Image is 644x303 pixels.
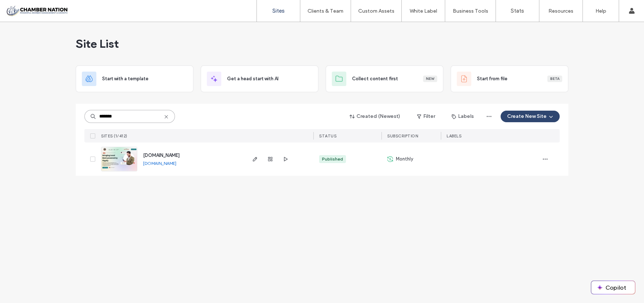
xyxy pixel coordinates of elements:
[322,156,343,162] div: Published
[547,76,562,82] div: Beta
[227,75,279,82] span: Get a head start with AI
[358,8,394,14] label: Custom Assets
[326,65,443,92] div: Collect content firstNew
[201,65,318,92] div: Get a head start with AI
[410,111,442,122] button: Filter
[272,8,285,14] label: Sites
[143,153,180,158] a: [DOMAIN_NAME]
[511,8,524,14] label: Stats
[477,75,507,82] span: Start from file
[548,8,573,14] label: Resources
[453,8,488,14] label: Business Tools
[101,133,127,138] span: SITES (1/412)
[410,8,437,14] label: White Label
[591,281,635,294] button: Copilot
[445,111,480,122] button: Labels
[308,8,343,14] label: Clients & Team
[352,75,398,82] span: Collect content first
[17,5,32,12] span: Help
[76,37,119,51] span: Site List
[76,65,193,92] div: Start with a template
[343,111,407,122] button: Created (Newest)
[447,133,461,138] span: LABELS
[102,75,149,82] span: Start with a template
[451,65,568,92] div: Start from fileBeta
[319,133,336,138] span: STATUS
[501,111,560,122] button: Create New Site
[143,161,176,166] a: [DOMAIN_NAME]
[423,76,437,82] div: New
[387,133,418,138] span: SUBSCRIPTION
[396,155,413,163] span: Monthly
[595,8,606,14] label: Help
